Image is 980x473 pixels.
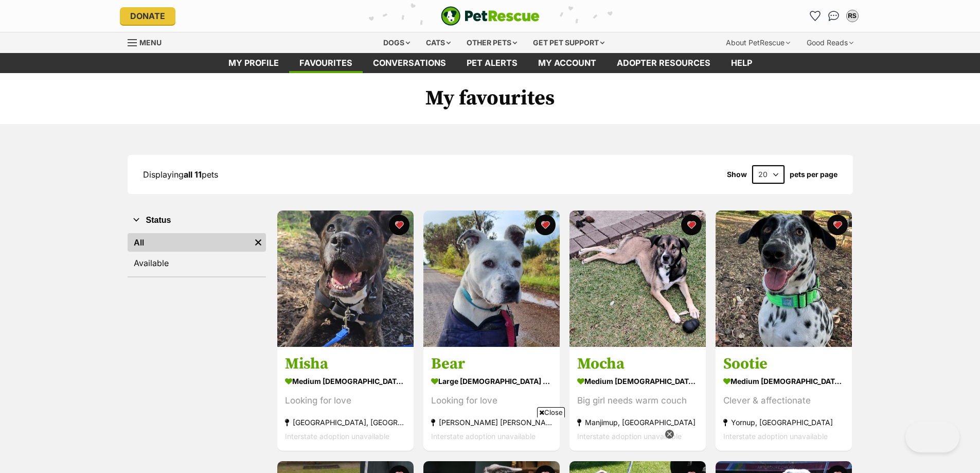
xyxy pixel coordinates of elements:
[128,254,266,272] a: Available
[535,215,556,235] button: favourite
[456,53,528,73] a: Pet alerts
[577,355,698,374] h3: Mocha
[431,355,552,374] h3: Bear
[431,374,552,389] div: large [DEMOGRAPHIC_DATA] Dog
[528,53,607,73] a: My account
[431,416,552,430] div: [PERSON_NAME] [PERSON_NAME], [GEOGRAPHIC_DATA]
[716,347,852,451] a: Sootie medium [DEMOGRAPHIC_DATA] Dog Clever & affectionate Yornup, [GEOGRAPHIC_DATA] Interstate a...
[143,169,218,180] span: Displaying pets
[376,32,417,53] div: Dogs
[128,231,266,276] div: Status
[727,170,747,179] span: Show
[577,374,698,389] div: medium [DEMOGRAPHIC_DATA] Dog
[285,374,406,389] div: medium [DEMOGRAPHIC_DATA] Dog
[459,32,524,53] div: Other pets
[807,8,861,24] ul: Account quick links
[569,211,706,347] img: Mocha
[790,170,838,179] label: pets per page
[807,8,824,24] a: Favourites
[303,422,678,468] iframe: Advertisement
[128,233,251,252] a: All
[251,233,266,252] a: Remove filter
[723,432,828,441] span: Interstate adoption unavailable
[905,422,959,452] iframe: Help Scout Beacon - Open
[441,6,540,26] img: logo-e224e6f780fb5917bec1dbf3a21bbac754714ae5b6737aabdf751b685950b380.svg
[826,8,842,24] a: Conversations
[277,347,414,451] a: Misha medium [DEMOGRAPHIC_DATA] Dog Looking for love [GEOGRAPHIC_DATA], [GEOGRAPHIC_DATA] Interst...
[285,416,406,430] div: [GEOGRAPHIC_DATA], [GEOGRAPHIC_DATA]
[844,8,861,24] button: My account
[577,416,698,430] div: Manjimup, [GEOGRAPHIC_DATA]
[719,32,797,53] div: About PetRescue
[184,169,202,180] strong: all 11
[285,355,406,374] h3: Misha
[723,416,844,430] div: Yornup, [GEOGRAPHIC_DATA]
[723,374,844,389] div: medium [DEMOGRAPHIC_DATA] Dog
[723,355,844,374] h3: Sootie
[723,394,844,408] div: Clever & affectionate
[120,7,175,25] a: Donate
[363,53,456,73] a: conversations
[721,53,762,73] a: Help
[431,394,552,408] div: Looking for love
[441,6,540,26] a: PetRescue
[828,11,839,21] img: chat-41dd97257d64d25036548639549fe6c8038ab92f7586957e7f3b1b290dea8141.svg
[277,211,414,347] img: Misha
[681,215,702,235] button: favourite
[827,215,848,235] button: favourite
[285,432,389,441] span: Interstate adoption unavailable
[128,32,169,51] a: Menu
[577,394,698,408] div: Big girl needs warm couch
[526,32,612,53] div: Get pet support
[139,38,162,47] span: Menu
[577,432,682,441] span: Interstate adoption unavailable
[419,32,458,53] div: Cats
[607,53,721,73] a: Adopter resources
[847,11,858,21] div: RS
[389,215,409,235] button: favourite
[716,211,852,347] img: Sootie
[218,53,289,73] a: My profile
[569,347,706,451] a: Mocha medium [DEMOGRAPHIC_DATA] Dog Big girl needs warm couch Manjimup, [GEOGRAPHIC_DATA] Interst...
[285,394,406,408] div: Looking for love
[423,211,560,347] img: Bear
[799,32,861,53] div: Good Reads
[537,407,565,417] span: Close
[128,214,266,227] button: Status
[423,347,560,451] a: Bear large [DEMOGRAPHIC_DATA] Dog Looking for love [PERSON_NAME] [PERSON_NAME], [GEOGRAPHIC_DATA]...
[289,53,363,73] a: Favourites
